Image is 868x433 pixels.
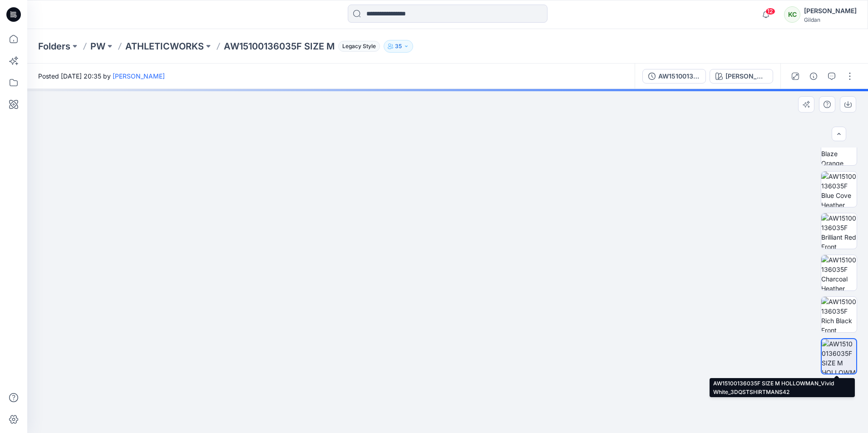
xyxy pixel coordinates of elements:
div: Gildan [804,16,857,23]
button: AW15100136035F SIZE M - with symetric sleeves [642,69,706,84]
span: Legacy Style [338,41,380,52]
button: Details [806,69,821,84]
img: AW15100136035F Blue Cove Heather Front [821,172,857,207]
img: AW15100136035F Charcoal Heather Front [821,255,857,290]
span: 12 [765,8,775,15]
div: AW15100136035F SIZE M - with symetric sleeves [658,71,700,81]
img: AW15100136035F Rich Black Front [821,297,857,332]
div: [PERSON_NAME] [725,71,767,81]
span: Posted [DATE] 20:35 by [38,71,165,81]
a: [PERSON_NAME] [113,72,165,80]
a: PW [90,40,105,53]
p: AW15100136035F SIZE M [224,40,335,53]
div: KC [784,6,800,23]
div: [PERSON_NAME] [804,5,857,16]
img: AW15100136035F Blaze Orange Front [821,130,857,165]
img: eyJhbGciOiJIUzI1NiIsImtpZCI6IjAiLCJzbHQiOiJzZXMiLCJ0eXAiOiJKV1QifQ.eyJkYXRhIjp7InR5cGUiOiJzdG9yYW... [199,13,696,433]
p: 35 [395,41,402,51]
button: Legacy Style [335,40,380,53]
a: ATHLETICWORKS [125,40,204,53]
button: [PERSON_NAME] [710,69,773,84]
button: 35 [384,40,413,53]
img: AW15100136035F SIZE M HOLLOWMAN_Vivid White_3DQSTSHIRTMANS42 [822,339,856,374]
a: Folders [38,40,70,53]
img: AW15100136035F Brilliant Red Front [821,213,857,249]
